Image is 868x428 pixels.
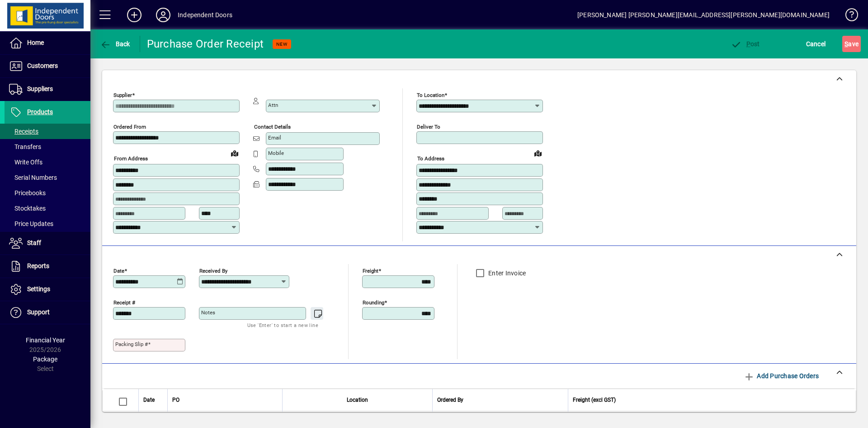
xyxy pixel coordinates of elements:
[113,92,132,98] mat-label: Supplier
[5,255,90,278] a: Reports
[178,8,232,22] div: Independent Doors
[9,128,38,135] span: Receipts
[347,395,368,405] span: Location
[577,8,830,22] div: [PERSON_NAME] [PERSON_NAME][EMAIL_ADDRESS][PERSON_NAME][DOMAIN_NAME]
[437,395,463,405] span: Ordered By
[5,185,90,201] a: Pricebooks
[26,337,65,344] span: Financial Year
[5,78,90,101] a: Suppliers
[9,205,46,212] span: Stocktakes
[731,40,760,48] span: ost
[268,150,284,156] mat-label: Mobile
[149,7,178,23] button: Profile
[120,7,149,23] button: Add
[746,40,750,48] span: P
[113,299,135,305] mat-label: Receipt #
[27,62,58,69] span: Customers
[417,92,444,98] mat-label: To location
[172,395,179,405] span: PO
[115,341,148,347] mat-label: Packing Slip #
[728,36,762,52] button: Post
[147,37,264,51] div: Purchase Order Receipt
[27,285,50,293] span: Settings
[172,395,278,405] div: PO
[201,309,215,316] mat-label: Notes
[806,37,826,51] span: Cancel
[227,146,242,160] a: View on map
[5,32,90,54] a: Home
[417,124,440,130] mat-label: Deliver To
[5,232,90,255] a: Staff
[143,395,155,405] span: Date
[143,395,163,405] div: Date
[27,239,41,246] span: Staff
[844,37,859,51] span: ave
[363,299,384,305] mat-label: Rounding
[9,143,41,150] span: Transfers
[33,356,57,363] span: Package
[276,41,288,47] span: NEW
[247,320,318,330] mat-hint: Use 'Enter' to start a new line
[844,40,848,48] span: S
[573,395,616,405] span: Freight (excl GST)
[100,40,130,48] span: Back
[573,395,844,405] div: Freight (excl GST)
[5,301,90,324] a: Support
[27,39,44,46] span: Home
[27,85,53,92] span: Suppliers
[5,139,90,154] a: Transfers
[363,267,378,274] mat-label: Freight
[5,55,90,77] a: Customers
[9,159,42,166] span: Write Offs
[98,36,132,52] button: Back
[5,278,90,301] a: Settings
[5,170,90,185] a: Serial Numbers
[268,135,281,141] mat-label: Email
[5,201,90,216] a: Stocktakes
[486,269,526,278] label: Enter Invoice
[804,36,828,52] button: Cancel
[9,220,53,227] span: Price Updates
[113,124,146,130] mat-label: Ordered from
[9,189,46,197] span: Pricebooks
[839,2,857,31] a: Knowledge Base
[90,36,140,52] app-page-header-button: Back
[27,262,49,269] span: Reports
[268,102,278,108] mat-label: Attn
[199,267,227,274] mat-label: Received by
[740,368,822,384] button: Add Purchase Orders
[531,146,545,160] a: View on map
[744,369,819,383] span: Add Purchase Orders
[5,124,90,139] a: Receipts
[27,308,50,316] span: Support
[842,36,861,52] button: Save
[5,216,90,231] a: Price Updates
[5,154,90,170] a: Write Offs
[437,395,563,405] div: Ordered By
[27,108,53,115] span: Products
[9,174,57,181] span: Serial Numbers
[113,267,124,274] mat-label: Date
